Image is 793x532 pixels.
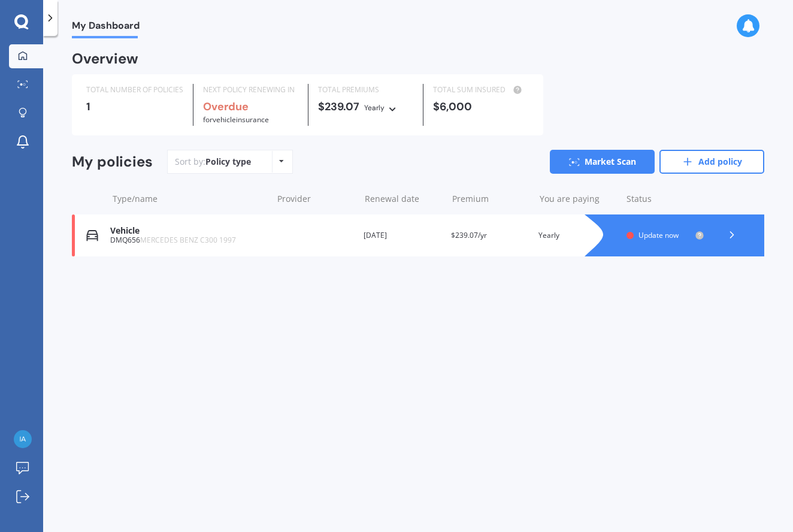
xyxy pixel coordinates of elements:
[86,84,183,96] div: TOTAL NUMBER OF POLICIES
[659,150,764,174] a: Add policy
[451,230,487,240] span: $239.07/yr
[550,150,655,174] a: Market Scan
[433,101,528,113] div: $6,000
[86,229,98,241] img: Vehicle
[72,20,140,36] span: My Dashboard
[140,235,236,245] span: MERCEDES BENZ C300 1997
[110,226,267,236] div: Vehicle
[364,102,385,114] div: Yearly
[364,229,441,241] div: [DATE]
[638,230,679,240] span: Update now
[540,193,618,205] div: You are paying
[433,84,528,96] div: TOTAL SUM INSURED
[277,193,355,205] div: Provider
[203,84,298,96] div: NEXT POLICY RENEWING IN
[538,229,616,241] div: Yearly
[365,193,443,205] div: Renewal date
[203,99,249,114] b: Overdue
[86,101,183,113] div: 1
[113,193,268,205] div: Type/name
[110,236,267,244] div: DMQ656
[318,101,413,114] div: $239.07
[14,430,32,448] img: f4cb5311067427032b4c1587f9117781
[175,156,251,168] div: Sort by:
[318,84,413,96] div: TOTAL PREMIUMS
[203,114,269,125] span: for Vehicle insurance
[452,193,530,205] div: Premium
[72,53,138,65] div: Overview
[72,153,153,171] div: My policies
[205,156,251,168] div: Policy type
[626,193,704,205] div: Status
